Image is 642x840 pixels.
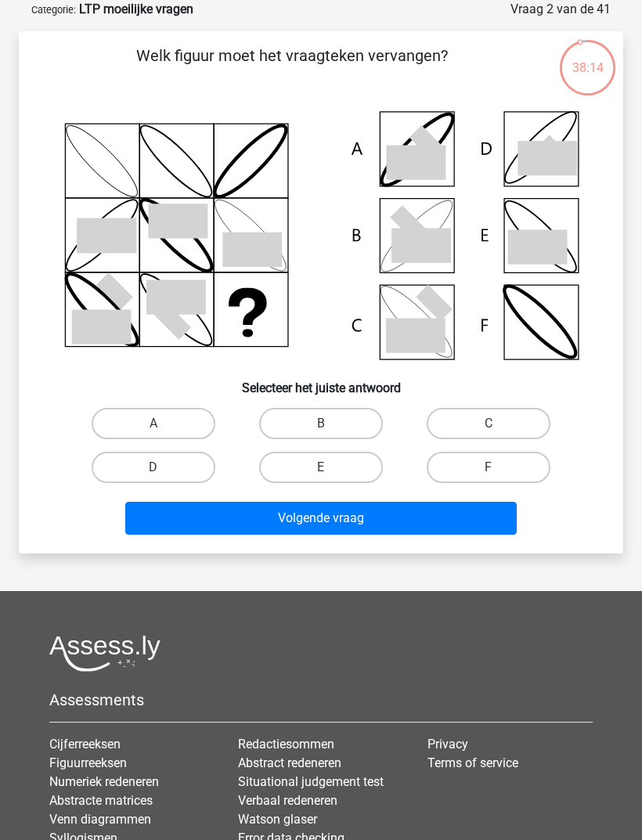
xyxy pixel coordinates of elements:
[427,737,468,752] a: Privacy
[49,812,151,827] a: Venn diagrammen
[79,2,193,16] strong: LTP moeilijke vragen
[427,755,518,770] a: Terms of service
[49,737,121,752] a: Cijferreeksen
[49,690,593,709] h5: Assessments
[238,737,334,752] a: Redactiesommen
[44,368,598,395] h6: Selecteer het juiste antwoord
[259,452,383,483] label: E
[31,4,76,16] small: Categorie:
[259,408,383,439] label: B
[49,793,153,808] a: Abstracte matrices
[238,755,341,770] a: Abstract redeneren
[125,502,518,535] button: Volgende vraag
[49,635,160,672] img: Assessly logo
[238,793,337,808] a: Verbaal redeneren
[49,755,127,770] a: Figuurreeksen
[49,774,159,789] a: Numeriek redeneren
[92,408,215,439] label: A
[238,812,317,827] a: Watson glaser
[238,774,384,789] a: Situational judgement test
[427,452,550,483] label: F
[44,44,539,91] p: Welk figuur moet het vraagteken vervangen?
[92,452,215,483] label: D
[558,38,617,78] div: 38:14
[427,408,550,439] label: C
